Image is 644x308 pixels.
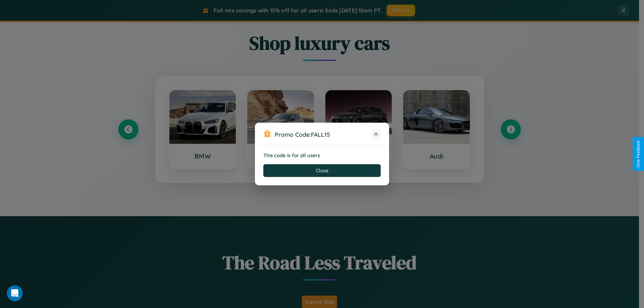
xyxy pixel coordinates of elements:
[636,140,641,168] div: Give Feedback
[275,131,371,138] h3: Promo Code:
[311,131,330,138] b: FALL15
[263,164,381,177] button: Close
[7,285,23,301] iframe: Intercom live chat
[263,152,320,159] strong: This code is for all users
